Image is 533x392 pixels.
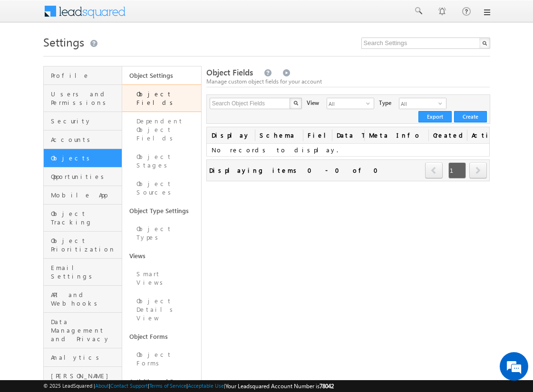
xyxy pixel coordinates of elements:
[51,172,120,181] span: Opportunities
[44,205,122,232] a: Object Tracking
[44,367,122,385] a: [PERSON_NAME]
[44,259,122,286] a: Email Settings
[122,66,201,84] a: Object Settings
[44,149,122,168] a: Objects
[110,383,148,389] a: Contact Support
[44,66,122,85] a: Profile
[43,34,84,49] span: Settings
[95,383,109,389] a: About
[51,191,120,199] span: Mobile App
[44,348,122,367] a: Analytics
[44,232,122,259] a: Object Prioritization
[327,98,366,109] span: All
[206,77,490,86] div: Manage custom object fields for your account
[293,101,298,105] img: Search
[44,112,122,131] a: Security
[122,292,201,327] a: Object Details View
[122,220,201,247] a: Object Types
[122,327,201,345] a: Object Forms
[122,84,201,112] a: Object Fields
[438,101,446,106] span: select
[44,186,122,205] a: Mobile App
[209,165,384,176] div: Displaying items 0 - 0 of 0
[122,202,201,220] a: Object Type Settings
[188,383,224,389] a: Acceptable Use
[379,98,391,107] div: Type
[207,144,490,157] td: No records to display.
[122,148,201,175] a: Object Stages
[51,263,120,280] span: Email Settings
[425,162,443,178] span: prev
[51,372,120,380] span: [PERSON_NAME]
[149,383,186,389] a: Terms of Service
[469,162,487,178] span: next
[467,127,489,143] span: Actions
[51,117,120,125] span: Security
[320,383,334,390] span: 78042
[207,127,255,143] span: Display Name
[399,98,438,109] span: All
[122,112,201,148] a: Dependent Object Fields
[206,67,253,78] span: Object Fields
[51,236,120,253] span: Object Prioritization
[44,286,122,313] a: API and Webhooks
[51,209,120,226] span: Object Tracking
[122,373,201,391] a: Activities and Scores
[51,135,120,144] span: Accounts
[51,290,120,308] span: API and Webhooks
[44,168,122,186] a: Opportunities
[44,85,122,112] a: Users and Permissions
[418,111,452,122] button: Export
[425,163,443,178] a: prev
[448,162,466,178] span: 1
[225,383,334,390] span: Your Leadsquared Account Number is
[361,37,490,49] input: Search Settings
[51,90,120,107] span: Users and Permissions
[255,127,303,143] span: Schema Name
[122,265,201,292] a: Smart Views
[307,98,319,107] div: View
[366,101,374,106] span: select
[122,247,201,265] a: Views
[122,345,201,373] a: Object Forms
[469,163,487,178] a: next
[428,127,467,143] span: Created By
[51,317,120,343] span: Data Management and Privacy
[51,353,120,362] span: Analytics
[44,131,122,149] a: Accounts
[332,127,364,143] span: Data Type
[43,382,334,391] span: © 2025 LeadSquared | | | | |
[51,71,120,80] span: Profile
[122,175,201,202] a: Object Sources
[51,154,120,162] span: Objects
[44,313,122,348] a: Data Management and Privacy
[364,127,428,143] span: Meta Info
[303,127,332,143] span: Field Type
[454,111,487,122] button: Create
